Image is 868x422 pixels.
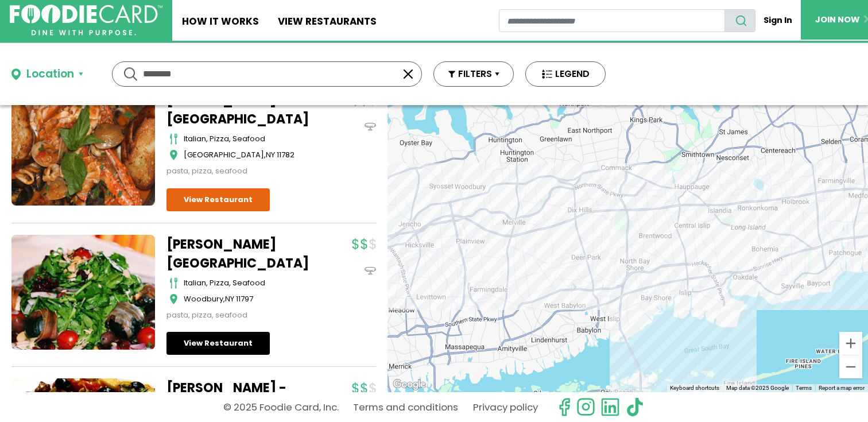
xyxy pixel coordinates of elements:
img: dinein_icon.svg [365,265,376,277]
div: pasta, pizza, seafood [166,165,310,177]
a: View Restaurant [166,188,270,211]
svg: check us out on facebook [555,397,574,417]
span: NY [266,149,275,160]
span: [GEOGRAPHIC_DATA] [184,149,264,160]
button: Zoom out [839,355,862,378]
a: Open this area in Google Maps (opens a new window) [390,377,428,392]
img: cutlery_icon.svg [169,277,178,289]
a: Terms [796,385,812,391]
a: Terms and conditions [353,397,458,417]
button: FILTERS [433,61,514,87]
a: [PERSON_NAME] - [GEOGRAPHIC_DATA] [166,91,310,129]
button: Zoom in [839,332,862,355]
img: dinein_icon.svg [365,121,376,133]
div: , [184,149,310,161]
div: italian, pizza, seafood [184,133,310,145]
a: View Restaurant [166,332,270,355]
a: [PERSON_NAME] - [GEOGRAPHIC_DATA] [166,378,310,416]
img: cutlery_icon.svg [169,133,178,145]
img: map_icon.svg [169,293,178,305]
button: Keyboard shortcuts [670,384,719,392]
div: Location [26,66,74,83]
div: italian, pizza, seafood [184,277,310,289]
div: , [184,293,310,305]
img: linkedin.svg [600,397,620,417]
a: Privacy policy [473,397,538,417]
span: 11782 [277,149,294,160]
img: tiktok.svg [625,397,645,417]
p: © 2025 Foodie Card, Inc. [223,397,339,417]
span: NY [225,293,234,304]
button: LEGEND [525,61,606,87]
a: [PERSON_NAME][GEOGRAPHIC_DATA] [166,235,310,273]
img: Google [390,377,428,392]
img: FoodieCard; Eat, Drink, Save, Donate [10,5,162,36]
a: Report a map error [819,385,865,391]
span: Map data ©2025 Google [726,385,789,391]
span: 11797 [236,293,253,304]
img: map_icon.svg [169,149,178,161]
button: Location [11,66,83,83]
div: pasta, pizza, seafood [166,309,310,321]
input: restaurant search [499,9,725,32]
button: search [724,9,755,32]
span: Woodbury [184,293,223,304]
a: Sign In [755,9,801,32]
